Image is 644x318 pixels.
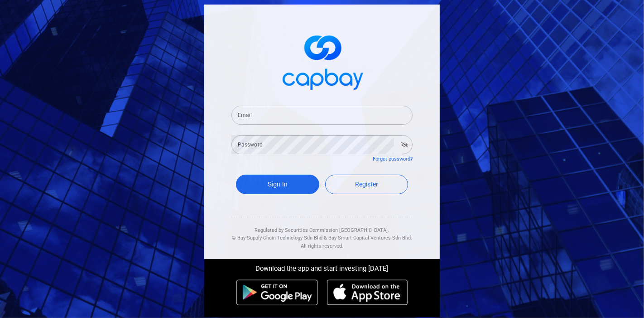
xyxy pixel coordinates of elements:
[373,156,413,162] a: Forgot password?
[355,181,378,188] span: Register
[236,175,319,194] button: Sign In
[232,235,322,241] span: © Bay Supply Chain Technology Sdn Bhd
[328,235,412,241] span: Bay Smart Capital Ventures Sdn Bhd.
[325,175,409,194] a: Register
[327,279,408,306] img: ios
[236,279,318,306] img: android
[277,27,367,95] img: logo
[197,259,447,274] div: Download the app and start investing [DATE]
[231,217,413,250] div: Regulated by Securities Commission [GEOGRAPHIC_DATA]. & All rights reserved.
